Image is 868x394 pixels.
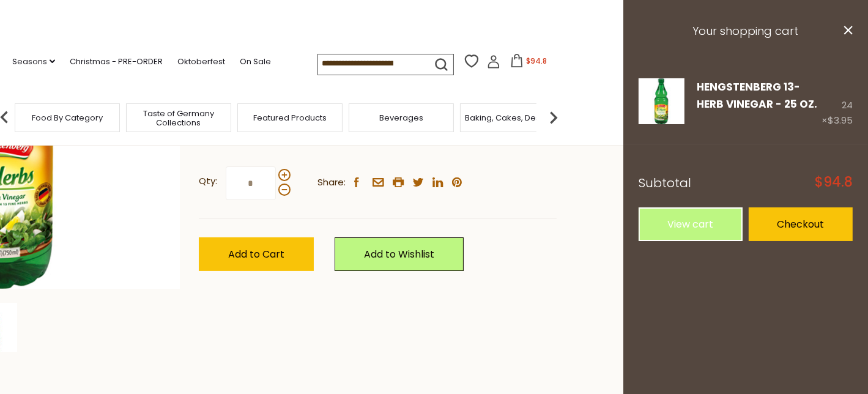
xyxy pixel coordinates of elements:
a: Seasons [12,55,55,69]
strong: Qty: [199,174,217,189]
a: Food By Category [32,113,103,122]
span: Subtotal [639,174,691,191]
img: Hengstenberg 13-Herb Vinegar [639,78,684,124]
span: $94.8 [815,176,853,189]
a: Checkout [749,207,853,241]
div: 24 × [822,78,853,128]
a: Baking, Cakes, Desserts [466,113,560,122]
a: View cart [639,207,743,241]
span: Add to Cart [228,247,284,261]
span: Share: [317,175,346,190]
a: Christmas - PRE-ORDER [70,55,163,69]
input: Qty: [226,166,276,200]
a: Hengstenberg 13-Herb Vinegar - 25 oz. [697,80,817,111]
a: Oktoberfest [177,55,225,69]
a: On Sale [240,55,271,69]
button: Add to Cart [199,237,314,271]
img: next arrow [541,105,566,130]
a: Featured Products [253,113,327,122]
span: $94.8 [526,56,547,66]
button: $94.8 [503,54,555,72]
a: Taste of Germany Collections [130,109,228,127]
a: Add to Wishlist [335,237,464,271]
a: Beverages [379,113,423,122]
span: $3.95 [828,114,853,127]
a: Hengstenberg 13-Herb Vinegar [639,78,684,128]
